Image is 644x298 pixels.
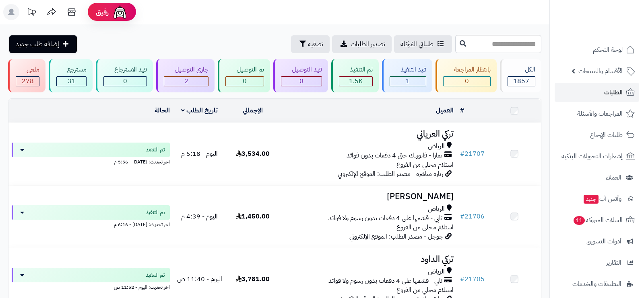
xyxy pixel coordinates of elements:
div: بانتظار المراجعة [443,65,491,74]
span: 3,781.00 [236,274,270,284]
div: جاري التوصيل [164,65,208,74]
span: تم التنفيذ [146,146,165,154]
a: طلباتي المُوكلة [394,35,452,53]
a: السلات المتروكة11 [555,210,639,230]
span: العملاء [606,172,621,183]
span: 0 [299,76,303,86]
img: logo-2.png [589,22,636,39]
span: اليوم - 11:40 ص [177,274,222,284]
a: الحالة [155,106,170,115]
img: ai-face.png [112,4,128,20]
span: السلات المتروكة [573,214,623,226]
div: تم التوصيل [225,65,264,74]
span: إشعارات التحويلات البنكية [561,151,623,162]
h3: تركي الداود [283,255,454,264]
a: قيد التنفيذ 1 [380,59,434,92]
a: طلبات الإرجاع [555,125,639,145]
a: إشعارات التحويلات البنكية [555,147,639,166]
div: ملغي [16,65,39,74]
span: المراجعات والأسئلة [577,108,623,119]
div: اخر تحديث: [DATE] - 5:56 م [12,157,170,165]
span: الأقسام والمنتجات [578,65,623,77]
div: قيد الاسترجاع [103,65,147,74]
span: أدوات التسويق [586,236,621,247]
a: قيد التوصيل 0 [272,59,330,92]
div: 31 [57,77,86,86]
a: التطبيقات والخدمات [555,274,639,294]
span: طلبات الإرجاع [590,129,623,141]
span: 278 [22,76,34,86]
span: رفيق [96,7,109,17]
a: الطلبات [555,83,639,102]
div: 1545 [339,77,372,86]
h3: تركي العرياني [283,129,454,139]
a: #21705 [460,274,485,284]
button: تصفية [291,35,330,53]
span: استلام محلي من الفروع [396,285,454,295]
span: إضافة طلب جديد [16,39,59,49]
div: 2 [164,77,208,86]
a: أدوات التسويق [555,232,639,251]
span: طلباتي المُوكلة [400,39,433,49]
a: #21707 [460,149,485,159]
span: 2 [184,76,188,86]
a: #21706 [460,212,485,221]
a: مسترجع 31 [47,59,94,92]
a: إضافة طلب جديد [9,35,77,53]
div: مسترجع [56,65,87,74]
a: العميل [436,106,454,115]
span: تابي - قسّمها على 4 دفعات بدون رسوم ولا فوائد [328,276,442,286]
span: تصدير الطلبات [351,39,385,49]
span: 0 [243,76,247,86]
span: الطلبات [604,87,623,98]
a: تحديثات المنصة [21,4,41,22]
span: الرياض [428,142,445,151]
div: اخر تحديث: [DATE] - 6:16 م [12,220,170,228]
div: 0 [281,77,322,86]
span: التطبيقات والخدمات [572,278,621,290]
span: تابي - قسّمها على 4 دفعات بدون رسوم ولا فوائد [328,214,442,223]
span: تصفية [308,39,323,49]
a: جاري التوصيل 2 [155,59,216,92]
a: لوحة التحكم [555,40,639,59]
a: الكل1857 [498,59,543,92]
span: 1 [406,76,410,86]
span: زيارة مباشرة - مصدر الطلب: الموقع الإلكتروني [338,169,443,179]
span: 1857 [513,76,529,86]
span: لوحة التحكم [593,44,623,55]
div: اخر تحديث: اليوم - 11:52 ص [12,282,170,291]
a: التقارير [555,253,639,272]
span: 31 [68,76,76,86]
span: اليوم - 5:18 م [181,149,218,159]
span: اليوم - 4:39 م [181,212,218,221]
span: # [460,212,464,221]
a: قيد الاسترجاع 0 [94,59,155,92]
div: 0 [104,77,147,86]
a: الإجمالي [243,106,263,115]
span: وآتس آب [583,193,621,204]
span: 3,534.00 [236,149,270,159]
div: تم التنفيذ [339,65,373,74]
span: الرياض [428,267,445,276]
div: قيد التنفيذ [390,65,426,74]
span: الرياض [428,204,445,214]
a: العملاء [555,168,639,187]
a: ملغي 278 [6,59,47,92]
a: تم التنفيذ 1.5K [330,59,380,92]
span: تمارا - فاتورتك حتى 4 دفعات بدون فوائد [347,151,442,160]
span: جديد [584,195,599,204]
span: استلام محلي من الفروع [396,222,454,232]
span: # [460,274,464,284]
a: تم التوصيل 0 [216,59,271,92]
div: قيد التوصيل [281,65,322,74]
a: بانتظار المراجعة 0 [434,59,498,92]
div: 278 [16,77,39,86]
span: التقارير [606,257,621,268]
a: # [460,106,464,115]
span: 1.5K [349,76,363,86]
a: تاريخ الطلب [181,106,218,115]
span: 1,450.00 [236,212,270,221]
span: جوجل - مصدر الطلب: الموقع الإلكتروني [349,232,443,241]
div: الكل [508,65,535,74]
span: تم التنفيذ [146,208,165,216]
